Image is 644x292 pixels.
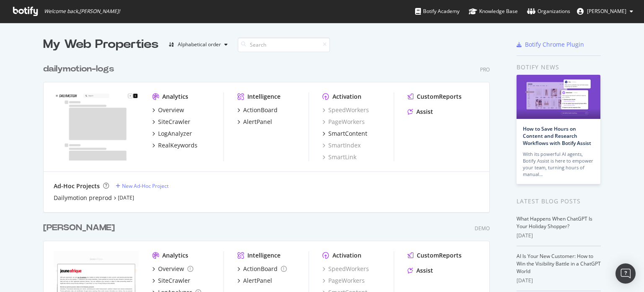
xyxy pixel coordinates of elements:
[238,37,330,52] input: Search
[152,118,190,126] a: SiteCrawler
[475,225,490,232] div: Demo
[54,194,112,202] a: Dailymotion preprod
[417,92,462,101] div: CustomReports
[322,118,365,126] a: PageWorkers
[332,251,361,260] div: Activation
[243,106,278,114] div: ActionBoard
[527,7,570,16] div: Organizations
[158,141,197,150] div: RealKeywords
[122,182,169,189] div: New Ad-Hoc Project
[247,92,280,101] div: Intelligence
[416,266,433,275] div: Assist
[162,92,188,101] div: Analytics
[615,263,636,284] div: Open Intercom Messenger
[408,266,433,275] a: Assist
[517,197,601,206] div: Latest Blog Posts
[158,276,190,285] div: SiteCrawler
[416,108,433,116] div: Assist
[415,7,460,16] div: Botify Academy
[152,276,190,285] a: SiteCrawler
[158,106,184,114] div: Overview
[517,215,592,230] a: What Happens When ChatGPT Is Your Holiday Shopper?
[243,118,272,126] div: AlertPanel
[523,151,594,178] div: With its powerful AI agents, Botify Assist is here to empower your team, turning hours of manual…
[54,92,139,160] img: www.dailymotion.com
[43,36,158,53] div: My Web Properties
[118,194,134,201] a: [DATE]
[44,8,120,15] span: Welcome back, [PERSON_NAME] !
[158,129,192,138] div: LogAnalyzer
[158,265,184,273] div: Overview
[480,66,490,73] div: Pro
[322,153,356,161] a: SmartLink
[408,92,462,101] a: CustomReports
[525,40,584,49] div: Botify Chrome Plugin
[322,106,369,114] a: SpeedWorkers
[322,276,365,285] a: PageWorkers
[517,253,601,275] a: AI Is Your New Customer: How to Win the Visibility Battle in a ChatGPT World
[523,125,591,147] a: How to Save Hours on Content and Research Workflows with Botify Assist
[417,251,462,260] div: CustomReports
[178,42,221,47] div: Alphabetical order
[408,108,433,116] a: Assist
[152,106,184,114] a: Overview
[328,129,367,138] div: SmartContent
[152,129,192,138] a: LogAnalyzer
[116,182,169,189] a: New Ad-Hoc Project
[243,265,278,273] div: ActionBoard
[43,63,114,75] div: dailymotion-logs
[570,5,640,18] button: [PERSON_NAME]
[152,265,193,273] a: Overview
[237,276,272,285] a: AlertPanel
[54,182,100,190] div: Ad-Hoc Projects
[162,251,188,260] div: Analytics
[43,222,118,234] a: [PERSON_NAME]
[165,38,231,51] button: Alphabetical order
[237,106,278,114] a: ActionBoard
[517,232,601,239] div: [DATE]
[517,63,601,72] div: Botify news
[158,118,190,126] div: SiteCrawler
[332,92,361,101] div: Activation
[517,277,601,284] div: [DATE]
[469,7,518,16] div: Knowledge Base
[237,118,272,126] a: AlertPanel
[587,8,626,15] span: frederic Devigne
[237,265,287,273] a: ActionBoard
[247,251,280,260] div: Intelligence
[43,63,117,75] a: dailymotion-logs
[322,129,367,138] a: SmartContent
[322,141,361,150] a: SmartIndex
[243,276,272,285] div: AlertPanel
[322,265,369,273] a: SpeedWorkers
[517,40,584,49] a: Botify Chrome Plugin
[517,75,600,119] img: How to Save Hours on Content and Research Workflows with Botify Assist
[43,222,115,234] div: [PERSON_NAME]
[408,251,462,260] a: CustomReports
[152,141,197,150] a: RealKeywords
